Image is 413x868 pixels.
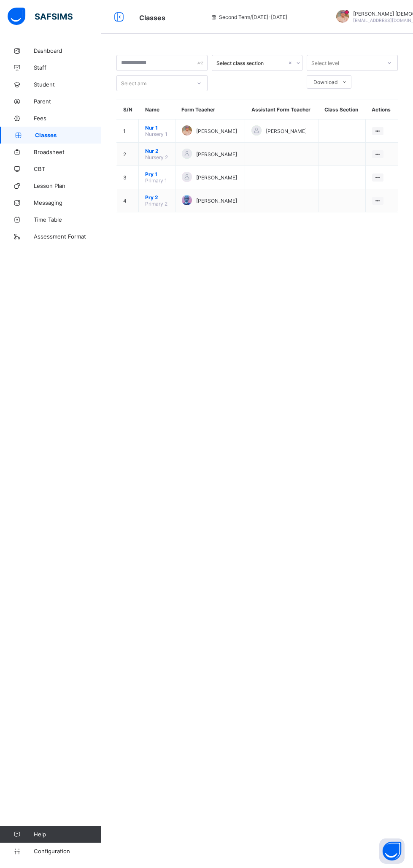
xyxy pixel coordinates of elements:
span: Configuration [34,848,101,854]
span: Pry 1 [145,171,169,177]
th: Class Section [318,100,365,119]
span: Classes [35,132,101,138]
span: Nursery 1 [145,131,167,137]
span: Download [313,79,337,85]
span: Nursery 2 [145,154,168,160]
span: Help [34,831,101,838]
span: Messaging [34,199,101,206]
span: Parent [34,98,101,105]
button: Open asap [379,838,405,864]
span: Nur 1 [145,125,169,131]
span: Nur 2 [145,148,169,154]
span: Staff [34,64,101,71]
div: Select level [311,55,339,71]
th: Name [139,100,175,119]
span: Assessment Format [34,233,101,240]
th: Assistant Form Teacher [245,100,319,119]
span: Dashboard [34,47,101,54]
span: Time Table [34,216,101,223]
th: Actions [365,100,398,119]
span: session/term information [211,14,287,20]
span: [PERSON_NAME] [196,174,237,181]
span: [PERSON_NAME] [196,128,237,134]
td: 2 [117,143,139,166]
th: Form Teacher [175,100,245,119]
span: Primary 2 [145,201,167,207]
span: Student [34,81,101,88]
span: Primary 1 [145,177,167,184]
td: 4 [117,189,139,212]
th: S/N [117,100,139,119]
span: Classes [139,14,165,22]
div: Select class section [216,60,287,66]
span: Lesson Plan [34,182,101,189]
span: [PERSON_NAME] [196,151,237,157]
img: safsims [8,8,73,25]
td: 1 [117,119,139,143]
span: Pry 2 [145,194,169,201]
span: [PERSON_NAME] [196,198,237,204]
span: Fees [34,115,101,122]
span: CBT [34,165,101,172]
div: Select arm [121,75,146,91]
td: 3 [117,166,139,189]
span: [PERSON_NAME] [266,128,307,134]
span: Broadsheet [34,149,101,155]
